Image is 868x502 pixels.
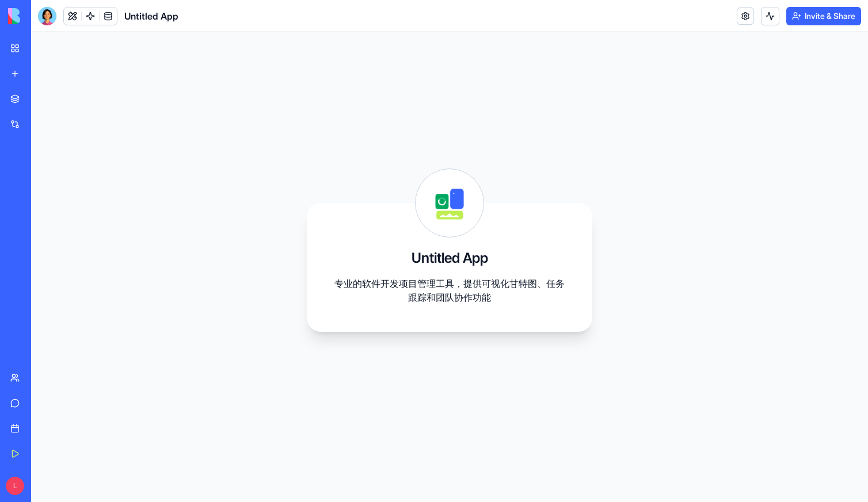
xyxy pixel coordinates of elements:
[334,277,565,304] p: 专业的软件开发项目管理工具，提供可视化甘特图、任务跟踪和团队协作功能
[786,7,861,25] button: Invite & Share
[412,249,488,267] h3: Untitled App
[8,8,79,24] img: logo
[6,477,24,495] span: L
[124,9,178,23] span: Untitled App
